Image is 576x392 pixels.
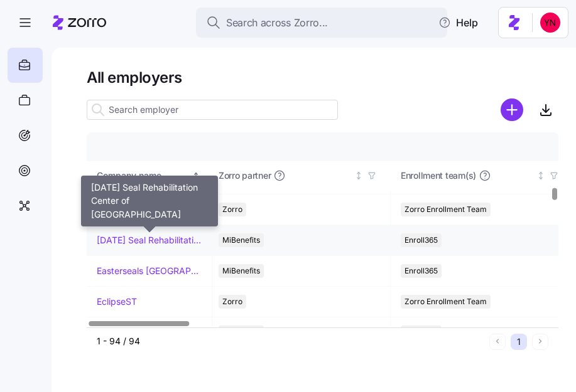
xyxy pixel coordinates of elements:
[97,203,139,216] a: Dungarvin
[87,100,338,120] input: Search employer
[428,10,488,35] button: Help
[87,68,558,87] h1: All employers
[219,169,271,182] span: Zorro partner
[501,98,523,121] svg: add icon
[97,265,202,277] a: Easterseals [GEOGRAPHIC_DATA] & [GEOGRAPHIC_DATA][US_STATE]
[354,171,363,180] div: Not sorted
[405,233,438,247] span: Enroll365
[97,169,190,183] div: Company name
[192,171,200,180] div: Sorted ascending
[97,295,137,308] a: EclipseST
[438,15,478,30] span: Help
[511,334,527,350] button: 1
[222,264,260,278] span: MiBenefits
[226,15,328,31] span: Search across Zorro...
[97,335,484,347] div: 1 - 94 / 94
[97,326,202,339] a: Evans County Board of Commissioners
[405,264,438,278] span: Enroll365
[196,8,447,38] button: Search across Zorro...
[532,334,548,350] button: Next page
[222,233,260,247] span: MiBenefits
[489,334,506,350] button: Previous page
[536,171,545,180] div: Not sorted
[405,295,487,309] span: Zorro Enrollment Team
[540,13,560,33] img: 113f96d2b49c10db4a30150f42351c8a
[405,203,487,216] span: Zorro Enrollment Team
[391,161,573,190] th: Enrollment team(s)Not sorted
[401,169,476,182] span: Enrollment team(s)
[222,295,242,309] span: Zorro
[87,161,212,190] th: Company nameSorted ascending
[97,234,202,246] a: [DATE] Seal Rehabilitation Center of [GEOGRAPHIC_DATA]
[209,161,391,190] th: Zorro partnerNot sorted
[222,203,242,216] span: Zorro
